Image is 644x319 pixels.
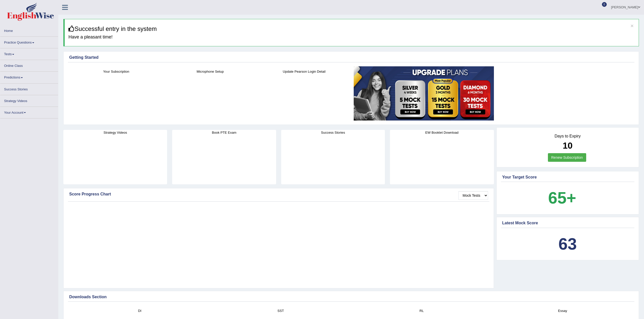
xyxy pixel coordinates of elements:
[172,130,276,135] h4: Book PTE Exam
[69,54,633,61] div: Getting Started
[166,69,255,74] h4: Microphone Setup
[72,308,208,313] h4: DI
[0,37,58,47] a: Practice Questions
[0,48,58,58] a: Tests
[502,220,633,226] div: Latest Mock Score
[0,60,58,70] a: Online Class
[354,66,494,121] img: small5.jpg
[0,95,58,105] a: Strategy Videos
[0,25,58,35] a: Home
[281,130,385,135] h4: Success Stories
[72,69,161,74] h4: Your Subscription
[602,2,607,7] span: 0
[495,308,631,313] h4: Essay
[502,134,633,138] h4: Days to Expiry
[213,308,349,313] h4: SST
[63,130,167,135] h4: Strategy Videos
[390,130,494,135] h4: EW Booklet Download
[563,141,573,150] b: 10
[0,72,58,82] a: Predictions
[260,69,349,74] h4: Update Pearson Login Detail
[548,153,586,162] a: Renew Subscription
[68,26,635,32] h3: Successful entry in the system
[502,174,633,180] div: Your Target Score
[0,84,58,93] a: Success Stories
[559,235,577,253] b: 63
[68,35,635,40] h4: Have a pleasant time!
[0,107,58,117] a: Your Account
[69,294,633,300] div: Downloads Section
[69,191,488,197] div: Score Progress Chart
[548,189,576,207] b: 65+
[631,23,634,28] button: ×
[354,308,490,313] h4: RL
